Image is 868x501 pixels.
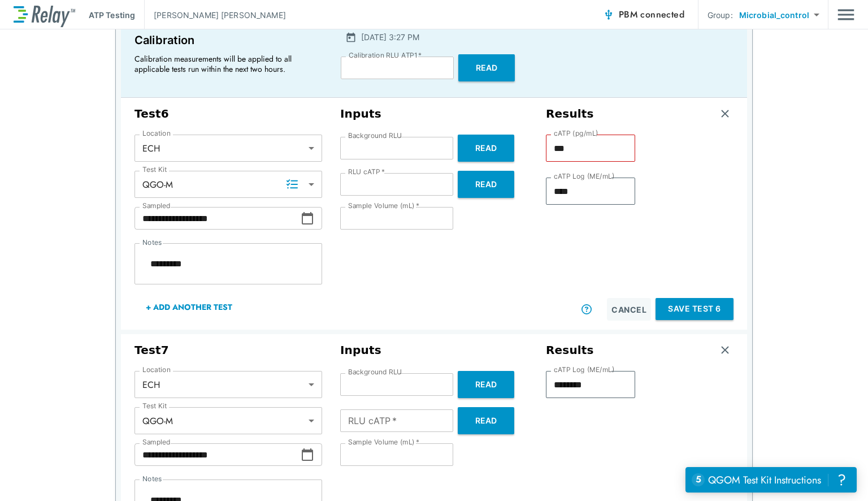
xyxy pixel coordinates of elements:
[619,7,684,23] span: PBM
[340,107,528,121] h3: Inputs
[14,3,75,27] img: LuminUltra Relay
[837,4,854,25] img: Drawer Icon
[142,202,171,210] label: Sampled
[719,108,731,119] img: Remove
[154,9,286,21] p: [PERSON_NAME] [PERSON_NAME]
[607,298,651,321] button: Cancel
[348,438,419,446] label: Sample Volume (mL)
[458,371,514,398] button: Read
[142,366,171,374] label: Location
[458,54,515,81] button: Read
[554,172,614,180] label: cATP Log (ME/mL)
[134,293,244,321] button: + Add Another Test
[142,239,162,247] label: Notes
[348,168,385,176] label: RLU cATP
[142,438,171,446] label: Sampled
[708,9,733,21] p: Group:
[345,32,357,43] img: Calender Icon
[349,51,422,59] label: Calibration RLU ATP1
[134,343,322,357] h3: Test 7
[134,137,322,159] div: ECH
[458,135,514,162] button: Read
[458,171,514,198] button: Read
[348,202,419,210] label: Sample Volume (mL)
[348,132,402,140] label: Background RLU
[348,368,402,376] label: Background RLU
[598,3,689,26] button: PBM connected
[546,107,594,121] h3: Results
[361,31,419,43] p: [DATE] 3:27 PM
[134,173,322,196] div: QGO-M
[134,107,322,121] h3: Test 6
[142,475,162,483] label: Notes
[134,443,301,466] input: Choose date, selected date is Sep 23, 2025
[458,407,514,434] button: Read
[134,207,301,230] input: Choose date, selected date is Sep 23, 2025
[640,8,684,21] span: connected
[134,54,315,74] p: Calibration measurements will be applied to all applicable tests run within the next two hours.
[142,166,167,174] label: Test Kit
[656,298,734,320] button: Save Test 6
[837,4,854,25] button: Main menu
[142,402,167,410] label: Test Kit
[546,343,594,357] h3: Results
[89,9,135,21] p: ATP Testing
[603,9,614,20] img: Connected Icon
[142,129,171,137] label: Location
[340,343,528,357] h3: Inputs
[685,467,857,493] iframe: Resource center
[134,373,322,396] div: ECH
[719,344,731,356] img: Remove
[554,366,614,374] label: cATP Log (ME/mL)
[554,129,598,137] label: cATP (pg/mL)
[134,409,322,432] div: QGO-M
[134,31,320,49] p: Calibration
